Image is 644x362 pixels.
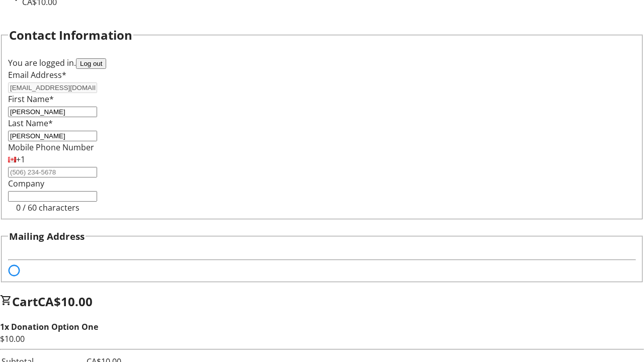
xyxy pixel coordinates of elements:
label: First Name* [8,94,54,105]
tr-character-limit: 0 / 60 characters [16,202,79,213]
label: Last Name* [8,118,53,129]
button: Log out [76,58,106,69]
label: Company [8,178,44,189]
span: CA$10.00 [38,293,93,310]
label: Email Address* [8,69,66,80]
h2: Contact Information [9,26,132,44]
label: Mobile Phone Number [8,142,94,153]
span: Cart [12,293,38,310]
div: You are logged in. [8,57,636,69]
h3: Mailing Address [9,229,85,243]
input: (506) 234-5678 [8,167,97,177]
